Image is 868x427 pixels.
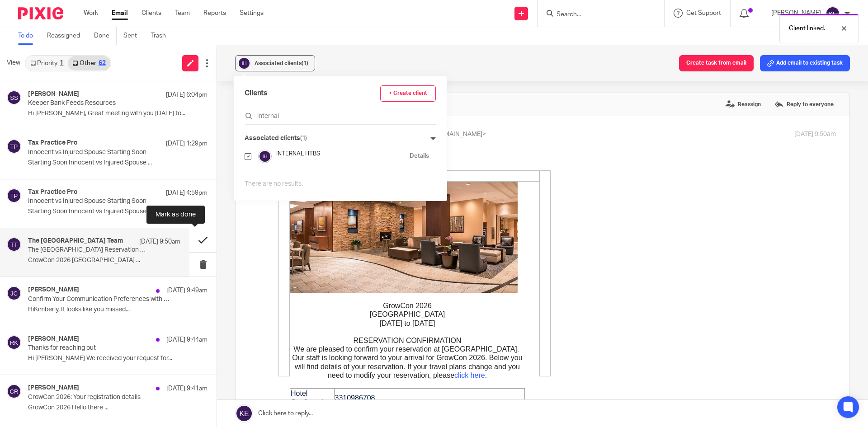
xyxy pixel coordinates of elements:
[302,61,308,66] span: (1)
[123,27,144,45] a: Sent
[84,9,98,18] a: Work
[57,252,116,260] span: [PERSON_NAME]
[7,286,21,300] img: svg%3E
[57,267,79,274] span: [DATE]
[12,376,47,392] span: Night by Night Rate
[28,237,123,245] h4: The [GEOGRAPHIC_DATA] Team
[28,99,172,107] p: Keeper Bank Feeds Resources
[57,310,61,317] span: 1
[28,296,172,303] p: Confirm Your Communication Preferences with UAC
[760,55,850,71] button: Add email to existing task
[28,257,180,264] p: GrowCon 2026 [GEOGRAPHIC_DATA] ...
[255,61,308,66] span: Associated clients
[7,90,21,105] img: svg%3E
[826,6,840,21] img: svg%3E
[789,24,825,33] p: Client linked.
[203,9,226,18] a: Reports
[57,333,211,340] b: Date Guests Status Rate
[28,208,208,216] p: Starting Soon Innocent vs Injured Spouse ...
[12,305,46,322] span: Number of Guests
[11,122,246,140] td: GrowCon 2026
[12,267,50,274] span: Arrival Date
[11,11,239,122] img: 41596f96f8ea19268e508b2f2641881c.jpg
[176,201,207,209] a: click here
[245,134,307,143] p: Associated clients
[245,88,268,99] span: Clients
[18,27,40,45] a: To do
[245,179,436,189] p: There are no results.
[7,58,20,68] span: View
[28,197,172,205] p: Innocent vs Injured Spouse Starting Soon
[245,112,436,121] input: Click to search...
[114,410,169,419] td: 0.00
[12,248,51,264] span: Reservation Name
[11,166,246,174] td: RESERVATION CONFIRMATION
[18,7,63,19] img: Pixie
[60,60,63,66] div: 1
[723,98,763,111] label: Reassign
[410,152,429,160] a: Details
[175,9,190,18] a: Team
[47,27,87,45] a: Reassigned
[28,110,208,117] p: Hi [PERSON_NAME], Great meeting with you [DATE] to...
[28,90,79,98] h4: [PERSON_NAME]
[237,56,251,70] img: svg%3E
[679,55,754,71] button: Create task from email
[57,224,97,231] span: 3310986708
[7,188,21,203] img: svg%3E
[28,149,172,156] p: Innocent vs Injured Spouse Starting Soon
[12,219,53,235] span: Hotel Confirmation
[166,384,208,393] p: [DATE] 9:41am
[28,159,208,167] p: Starting Soon Innocent vs Injured Spouse ...
[380,85,436,102] a: + Create client
[28,188,78,196] h4: Tax Practice Pro
[28,306,208,314] p: HiKimberly, It looks like you missed...
[235,55,315,71] button: Associated clients(1)
[794,130,836,139] p: [DATE] 9:50am
[166,90,208,99] p: [DATE] 6:04pm
[28,335,79,343] h4: [PERSON_NAME]
[57,402,114,410] th: Additional Guest
[26,56,68,70] a: Priority1
[57,296,103,303] span: 2 Queen Beds
[28,394,172,401] p: GrowCon 2026: Your registration details
[28,344,172,352] p: Thanks for reaching out
[139,237,180,246] p: [DATE] 9:50am
[57,281,79,289] span: [DATE]
[112,9,128,18] a: Email
[166,286,208,295] p: [DATE] 9:49am
[12,296,49,303] span: Room Type
[258,150,272,163] img: svg%3E
[57,410,114,419] td: Second Guest
[99,60,106,66] div: 62
[142,9,161,18] a: Clients
[28,286,79,294] h4: [PERSON_NAME]
[166,139,208,148] p: [DATE] 1:29pm
[28,404,208,412] p: GrowCon 2026 Hello there ...
[28,246,150,254] p: The [GEOGRAPHIC_DATA] Reservation Confirmation
[240,9,264,18] a: Settings
[11,140,246,157] td: [GEOGRAPHIC_DATA] [DATE] to [DATE]
[94,27,117,45] a: Done
[300,135,307,141] span: (1)
[7,139,21,154] img: svg%3E
[57,238,79,245] span: [DATE]
[28,139,78,147] h4: Tax Practice Pro
[7,237,21,252] img: svg%3E
[114,402,169,410] th: Rate
[166,335,208,344] p: [DATE] 9:44am
[68,56,110,70] a: Other62
[12,277,44,293] span: Departure Date
[151,27,173,45] a: Trash
[772,98,836,111] label: Reply to everyone
[166,188,208,197] p: [DATE] 4:59pm
[28,355,208,362] p: Hi [PERSON_NAME] We received your request for...
[7,335,21,350] img: svg%3E
[28,384,79,392] h4: [PERSON_NAME]
[276,150,405,158] h4: INTERNAL HTBS
[7,384,21,399] img: svg%3E
[12,238,54,245] span: Date Booked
